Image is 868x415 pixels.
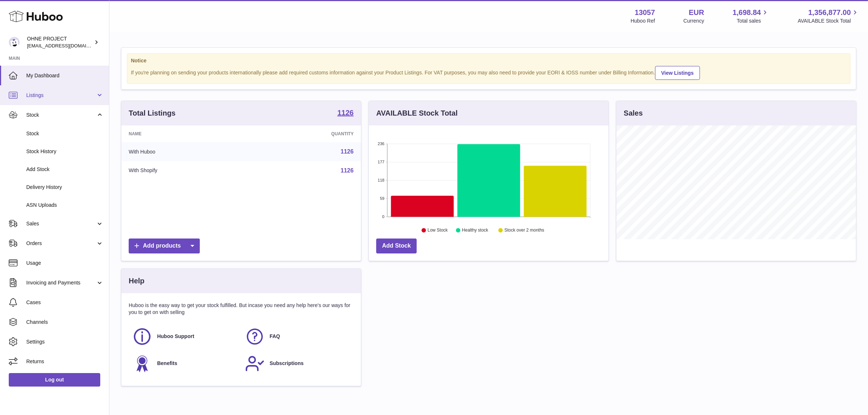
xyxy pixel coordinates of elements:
td: With Huboo [121,142,250,161]
a: Benefits [132,354,238,373]
h3: Help [129,276,144,286]
span: Add Stock [26,166,104,173]
strong: Notice [131,57,846,64]
th: Name [121,125,250,142]
span: AVAILABLE Stock Total [798,18,859,24]
span: Settings [26,338,104,345]
text: Low Stock [428,228,448,233]
span: Orders [26,240,96,247]
a: Log out [9,373,100,386]
h3: AVAILABLE Stock Total [376,108,458,118]
div: Currency [684,18,704,24]
p: Huboo is the easy way to get your stock fulfilled. But incase you need any help here's our ways f... [129,302,354,316]
span: Usage [26,260,104,267]
a: Add products [129,238,200,253]
text: 236 [378,141,384,146]
h3: Total Listings [129,108,176,118]
a: View Listings [655,66,700,80]
div: If you're planning on sending your products internationally please add required customs informati... [131,65,846,80]
span: FAQ [270,333,280,340]
th: Quantity [250,125,361,142]
text: Healthy stock [462,228,489,233]
a: 1,698.84 Total sales [733,8,770,24]
text: Stock over 2 months [505,228,544,233]
a: Subscriptions [245,354,350,373]
a: Huboo Support [132,327,238,346]
strong: 13057 [635,8,655,18]
span: Listings [26,92,96,99]
span: Stock [26,112,96,119]
span: [EMAIL_ADDRESS][DOMAIN_NAME] [27,43,107,49]
h3: Sales [624,108,643,118]
span: ASN Uploads [26,202,104,209]
a: FAQ [245,327,350,346]
a: Add Stock [376,238,417,253]
span: Invoicing and Payments [26,279,96,286]
span: Stock History [26,148,104,155]
span: My Dashboard [26,72,104,79]
span: Stock [26,130,104,137]
span: Sales [26,220,96,227]
text: 59 [380,196,384,201]
span: Huboo Support [157,333,194,340]
div: OHNE PROJECT [27,35,93,49]
a: 1,356,877.00 AVAILABLE Stock Total [798,8,859,24]
a: 1126 [340,167,354,174]
span: Benefits [157,360,177,367]
span: Total sales [737,18,769,24]
span: Delivery History [26,184,104,191]
td: With Shopify [121,161,250,180]
span: Returns [26,358,104,365]
text: 118 [378,178,384,182]
span: Cases [26,299,104,306]
text: 0 [382,214,384,219]
span: Channels [26,319,104,326]
span: Subscriptions [270,360,304,367]
span: 1,356,877.00 [808,8,851,18]
text: 177 [378,160,384,164]
div: Huboo Ref [631,18,655,24]
span: 1,698.84 [733,8,761,18]
strong: EUR [689,8,704,18]
strong: 1126 [338,109,354,116]
img: internalAdmin-13057@internal.huboo.com [9,37,20,48]
a: 1126 [340,148,354,155]
a: 1126 [338,109,354,118]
